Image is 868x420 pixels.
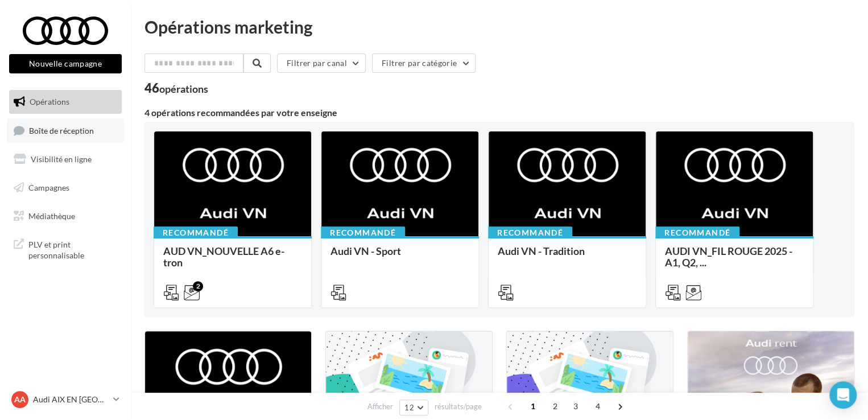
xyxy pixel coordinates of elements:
[435,401,482,412] span: résultats/page
[277,53,366,73] button: Filtrer par canal
[546,397,564,415] span: 2
[498,245,585,257] span: Audi VN - Tradition
[488,227,572,239] div: Recommandé
[14,394,26,405] span: AA
[144,82,208,94] div: 46
[7,176,124,200] a: Campagnes
[372,53,476,73] button: Filtrer par catégorie
[399,400,428,415] button: 12
[589,397,607,415] span: 4
[330,245,401,257] span: Audi VN - Sport
[33,394,109,405] p: Audi AIX EN [GEOGRAPHIC_DATA]
[7,147,124,171] a: Visibilité en ligne
[321,227,405,239] div: Recommandé
[28,237,117,261] span: PLV et print personnalisable
[9,389,122,410] a: AA Audi AIX EN [GEOGRAPHIC_DATA]
[7,90,124,114] a: Opérations
[665,245,792,269] span: AUDI VN_FIL ROUGE 2025 - A1, Q2, ...
[193,281,203,291] div: 2
[28,183,69,192] span: Campagnes
[9,54,122,73] button: Nouvelle campagne
[367,401,393,412] span: Afficher
[524,397,542,415] span: 1
[7,204,124,228] a: Médiathèque
[28,211,75,220] span: Médiathèque
[29,125,94,135] span: Boîte de réception
[163,245,284,269] span: AUD VN_NOUVELLE A6 e-tron
[144,18,854,35] div: Opérations marketing
[154,227,238,239] div: Recommandé
[30,97,69,106] span: Opérations
[7,118,124,143] a: Boîte de réception
[159,84,208,94] div: opérations
[829,381,857,409] div: Open Intercom Messenger
[7,232,124,266] a: PLV et print personnalisable
[144,108,854,117] div: 4 opérations recommandées par votre enseigne
[655,227,739,239] div: Recommandé
[404,403,414,412] span: 12
[567,397,585,415] span: 3
[31,154,92,164] span: Visibilité en ligne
